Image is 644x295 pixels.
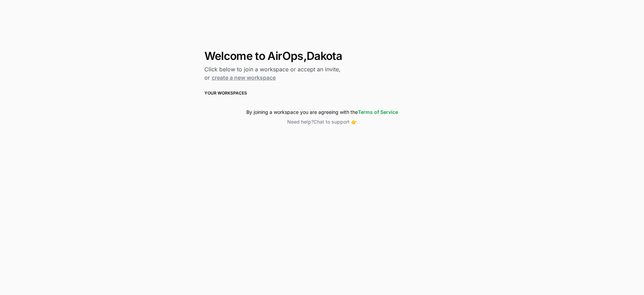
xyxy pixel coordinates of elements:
a: Terms of Service [358,109,398,115]
h2: Click below to join a workspace or accept an invite, or [204,65,440,82]
div: By joining a workspace you are agreeing with the [204,109,440,116]
span: Chat to support 👉 [314,119,357,125]
h3: Your Workspaces [204,90,440,96]
a: create a new workspace [212,74,276,81]
h1: Welcome to AirOps, Dakota [204,50,440,62]
span: Need help? [287,119,314,125]
button: Need help?Chat to support 👉 [204,118,440,125]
